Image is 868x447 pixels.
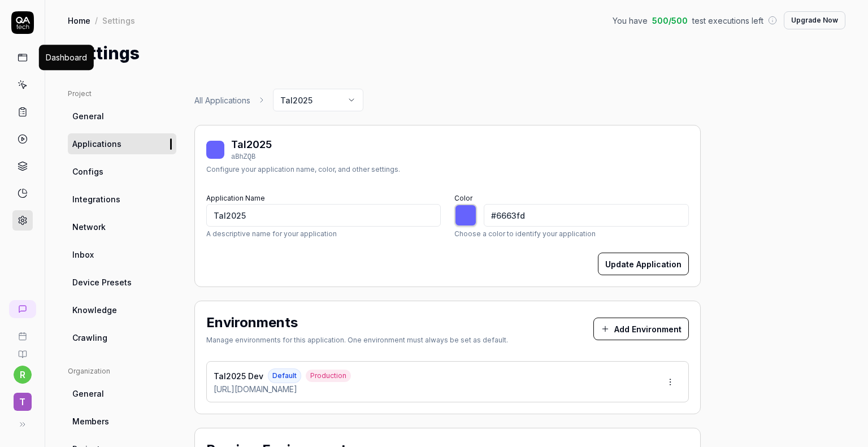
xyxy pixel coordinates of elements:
p: A descriptive name for your application [206,229,441,239]
a: Inbox [68,244,176,265]
button: Upgrade Now [784,11,845,29]
a: Knowledge [68,300,176,320]
span: Knowledge [72,304,117,316]
div: Settings [102,15,135,26]
h1: Settings [68,41,140,66]
span: You have [613,15,648,27]
span: 500 / 500 [652,15,688,27]
h2: Environments [206,313,298,333]
button: T [5,384,40,413]
div: Manage environments for this application. One environment must always be set as default. [206,335,508,345]
div: Dashboard [46,51,87,63]
span: General [72,110,104,122]
a: Members [68,411,176,432]
a: Configs [68,161,176,182]
div: Tal2025 [231,137,272,152]
label: Application Name [206,194,265,202]
button: r [14,366,32,384]
a: Network [68,216,176,237]
span: Tal2025 Dev [214,370,263,382]
div: Organization [68,366,176,376]
input: My Application [206,204,441,227]
span: General [72,388,104,400]
span: T [14,393,32,411]
a: General [68,106,176,127]
span: Applications [72,138,121,150]
a: Home [68,15,90,26]
a: Crawling [68,327,176,348]
div: Configure your application name, color, and other settings. [206,164,400,175]
input: #3B82F6 [484,204,689,227]
span: Device Presets [72,276,132,288]
a: Device Presets [68,272,176,293]
a: Documentation [5,341,40,359]
span: Integrations [72,193,120,205]
a: All Applications [194,94,250,106]
span: Crawling [72,332,107,344]
span: Members [72,415,109,427]
a: Integrations [68,189,176,210]
span: test executions left [692,15,763,27]
a: Book a call with us [5,323,40,341]
span: Network [72,221,106,233]
div: / [95,15,98,26]
span: Configs [72,166,103,177]
label: Color [454,194,472,202]
a: General [68,383,176,404]
span: Production [306,370,351,382]
div: Project [68,89,176,99]
div: aBhZQB [231,152,272,162]
a: Applications [68,133,176,154]
button: Add Environment [593,318,689,340]
span: Tal2025 [280,94,313,106]
span: Default [268,368,301,383]
a: New conversation [9,300,36,318]
button: Update Application [598,253,689,275]
p: Choose a color to identify your application [454,229,689,239]
button: Tal2025 [273,89,363,111]
span: [URL][DOMAIN_NAME] [214,383,297,395]
span: Inbox [72,249,94,261]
